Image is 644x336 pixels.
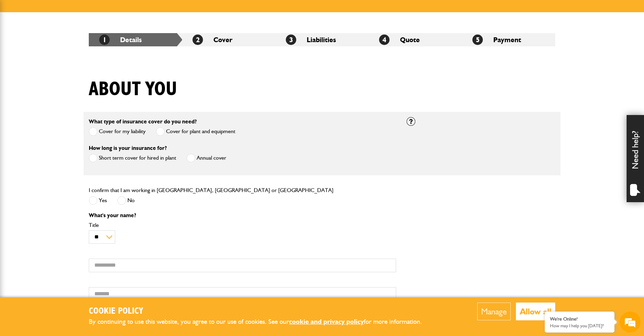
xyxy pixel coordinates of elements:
[89,316,433,327] p: By continuing to use this website, you agree to our use of cookies. See our for more information.
[117,196,135,205] label: No
[9,64,127,80] input: Enter your last name
[462,33,555,46] li: Payment
[89,222,396,228] label: Title
[89,188,333,193] label: I confirm that I am working in [GEOGRAPHIC_DATA], [GEOGRAPHIC_DATA] or [GEOGRAPHIC_DATA]
[89,127,146,136] label: Cover for my liability
[114,3,131,20] div: Minimize live chat window
[89,196,107,205] label: Yes
[12,39,29,48] img: d_20077148190_company_1631870298795_20077148190
[289,318,364,326] a: cookie and privacy policy
[89,213,396,218] p: What's your name?
[89,145,167,151] label: How long is your insurance for?
[36,39,117,48] div: Chat with us now
[156,127,235,136] label: Cover for plant and equipment
[193,35,203,45] span: 2
[286,35,296,45] span: 3
[89,78,177,101] h1: About you
[516,303,555,320] button: Allow all
[379,35,390,45] span: 4
[89,119,197,124] label: What type of insurance cover do you need?
[9,106,127,121] input: Enter your phone number
[99,35,110,45] span: 1
[89,33,182,46] li: Details
[627,115,644,202] div: Need help?
[477,303,511,320] button: Manage
[550,323,609,328] p: How may I help you today?
[9,126,127,209] textarea: Type your message and hit 'Enter'
[550,316,609,322] div: We're Online!
[187,154,226,162] label: Annual cover
[9,85,127,100] input: Enter your email address
[472,35,483,45] span: 5
[182,33,275,46] li: Cover
[275,33,369,46] li: Liabilities
[89,306,433,317] h2: Cookie Policy
[89,154,176,162] label: Short term cover for hired in plant
[95,215,126,224] em: Start Chat
[369,33,462,46] li: Quote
